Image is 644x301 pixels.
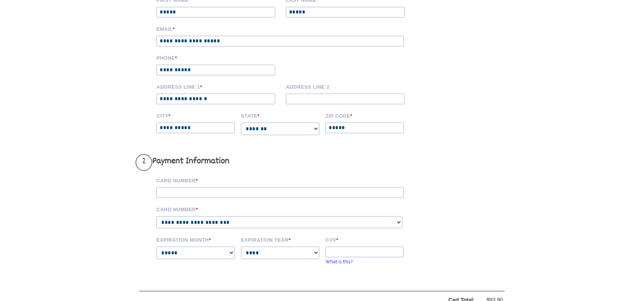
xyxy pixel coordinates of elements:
[325,236,405,243] label: CVV
[325,112,405,119] label: Zip code
[156,177,415,183] label: Card Number
[241,236,320,243] label: Expiration Year
[156,236,236,243] label: Expiration Month
[156,205,415,212] label: Card Number
[156,83,281,90] label: Address Line 1
[156,112,236,119] label: City
[156,25,415,32] label: Email
[286,83,410,90] label: Address Line 2
[135,154,415,171] h3: Payment Information
[241,112,320,119] label: State
[325,259,353,264] a: What is this?
[135,154,152,171] span: 2
[156,54,281,61] label: Phone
